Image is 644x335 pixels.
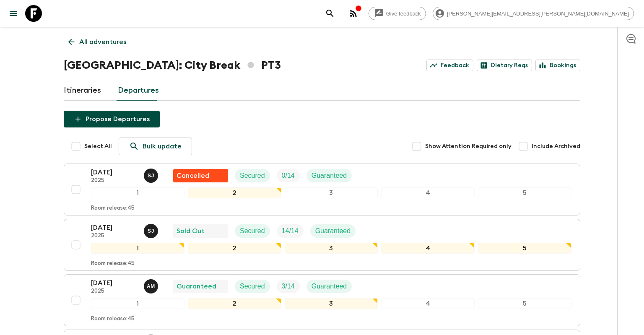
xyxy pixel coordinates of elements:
[322,5,338,22] button: search adventures
[315,226,351,236] p: Guaranteed
[478,243,571,254] div: 5
[144,282,160,288] span: Ana Margarida Moura
[64,81,101,101] a: Itineraries
[144,279,160,293] button: AM
[282,171,295,181] p: 0 / 14
[532,142,580,151] span: Include Archived
[177,281,216,291] p: Guaranteed
[535,60,580,71] a: Bookings
[426,60,473,71] a: Feedback
[188,298,281,309] div: 2
[277,280,300,293] div: Trip Fill
[277,224,304,238] div: Trip Fill
[312,171,347,181] p: Guaranteed
[285,243,378,254] div: 3
[173,169,228,182] div: Flash Pack cancellation
[381,243,475,254] div: 4
[118,81,159,101] a: Departures
[64,57,281,74] h1: [GEOGRAPHIC_DATA]: City Break PT3
[91,316,135,322] p: Room release: 45
[91,260,135,267] p: Room release: 45
[64,164,580,216] button: [DATE]2025Sónia JustoFlash Pack cancellationSecuredTrip FillGuaranteed12345Room release:45
[91,167,137,177] p: [DATE]
[91,177,137,184] p: 2025
[188,187,281,198] div: 2
[285,187,378,198] div: 3
[64,219,580,271] button: [DATE]2025Sónia JustoSold OutSecuredTrip FillGuaranteed12345Room release:45
[478,187,571,198] div: 5
[91,205,135,212] p: Room release: 45
[91,187,184,198] div: 1
[312,281,347,291] p: Guaranteed
[177,226,205,236] p: Sold Out
[91,243,184,254] div: 1
[144,226,160,233] span: Sónia Justo
[147,283,155,290] p: A M
[64,34,131,50] a: All adventures
[91,233,137,239] p: 2025
[91,298,184,309] div: 1
[143,141,182,151] p: Bulk update
[91,278,137,288] p: [DATE]
[240,281,265,291] p: Secured
[381,187,475,198] div: 4
[442,10,634,17] span: [PERSON_NAME][EMAIL_ADDRESS][PERSON_NAME][DOMAIN_NAME]
[177,171,209,181] p: Cancelled
[235,224,270,238] div: Secured
[188,243,281,254] div: 2
[144,171,160,178] span: Sónia Justo
[477,60,532,71] a: Dietary Reqs
[478,298,571,309] div: 5
[235,169,270,182] div: Secured
[235,280,270,293] div: Secured
[64,274,580,326] button: [DATE]2025Ana Margarida MouraGuaranteedSecuredTrip FillGuaranteed12345Room release:45
[369,7,426,20] a: Give feedback
[91,223,137,233] p: [DATE]
[5,5,22,22] button: menu
[148,228,154,234] p: S J
[64,111,160,127] button: Propose Departures
[240,171,265,181] p: Secured
[240,226,265,236] p: Secured
[148,172,154,179] p: S J
[285,298,378,309] div: 3
[144,169,160,183] button: SJ
[277,169,300,182] div: Trip Fill
[119,138,192,155] a: Bulk update
[79,37,126,47] p: All adventures
[382,10,426,17] span: Give feedback
[282,281,295,291] p: 3 / 14
[381,298,475,309] div: 4
[144,224,160,238] button: SJ
[425,142,512,151] span: Show Attention Required only
[433,7,634,20] div: [PERSON_NAME][EMAIL_ADDRESS][PERSON_NAME][DOMAIN_NAME]
[91,288,137,295] p: 2025
[282,226,299,236] p: 14 / 14
[84,142,112,151] span: Select All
